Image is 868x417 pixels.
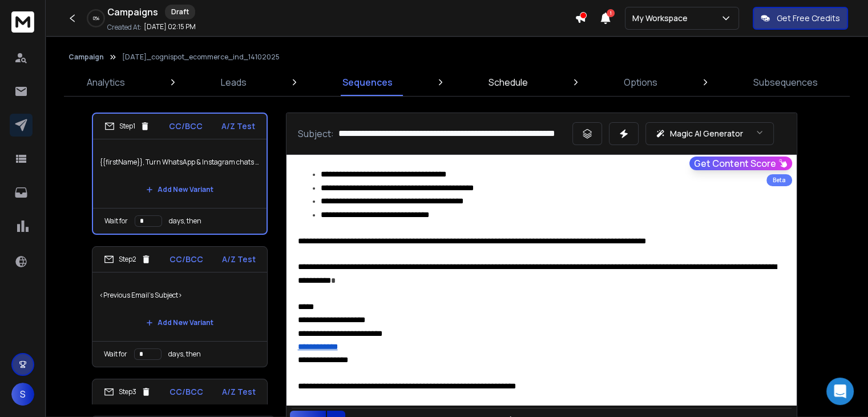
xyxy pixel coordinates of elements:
[104,387,151,397] div: Step 3
[165,5,195,19] div: Draft
[100,146,260,178] p: {{firstName}}, Turn WhatsApp & Instagram chats into real buyers
[214,69,253,96] a: Leads
[777,13,840,24] p: Get Free Credits
[144,22,196,31] p: [DATE] 02:15 PM
[169,216,201,226] p: days, then
[607,9,615,17] span: 1
[99,279,260,311] p: <Previous Email's Subject>
[222,386,256,398] p: A/Z Test
[336,69,399,96] a: Sequences
[632,13,692,24] p: My Workspace
[221,75,247,89] p: Leads
[107,5,158,19] h1: Campaigns
[670,128,743,139] p: Magic AI Generator
[298,127,334,141] p: Subject:
[104,216,128,226] p: Wait for
[107,23,142,32] p: Created At:
[342,75,393,89] p: Sequences
[169,121,203,132] p: CC/BCC
[104,350,127,359] p: Wait for
[645,122,774,145] button: Magic AI Generator
[488,75,528,89] p: Schedule
[11,383,34,406] button: S
[92,246,268,367] li: Step2CC/BCCA/Z Test<Previous Email's Subject>Add New VariantWait fordays, then
[169,386,203,398] p: CC/BCC
[137,178,223,201] button: Add New Variant
[766,174,792,186] div: Beta
[753,7,848,30] button: Get Free Credits
[104,121,150,131] div: Step 1
[122,53,280,62] p: [DATE]_cognispot_ecommerce_ind_14102025
[689,157,792,170] button: Get Content Score
[68,53,104,62] button: Campaign
[624,75,657,89] p: Options
[746,69,825,96] a: Subsequences
[169,254,203,265] p: CC/BCC
[80,69,132,96] a: Analytics
[221,121,255,132] p: A/Z Test
[617,69,664,96] a: Options
[104,254,151,264] div: Step 2
[92,113,268,235] li: Step1CC/BCCA/Z Test{{firstName}}, Turn WhatsApp & Instagram chats into real buyersAdd New Variant...
[482,69,535,96] a: Schedule
[222,254,256,265] p: A/Z Test
[826,378,854,405] div: Open Intercom Messenger
[93,15,99,22] p: 0 %
[168,350,201,359] p: days, then
[753,75,818,89] p: Subsequences
[137,311,223,334] button: Add New Variant
[87,75,125,89] p: Analytics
